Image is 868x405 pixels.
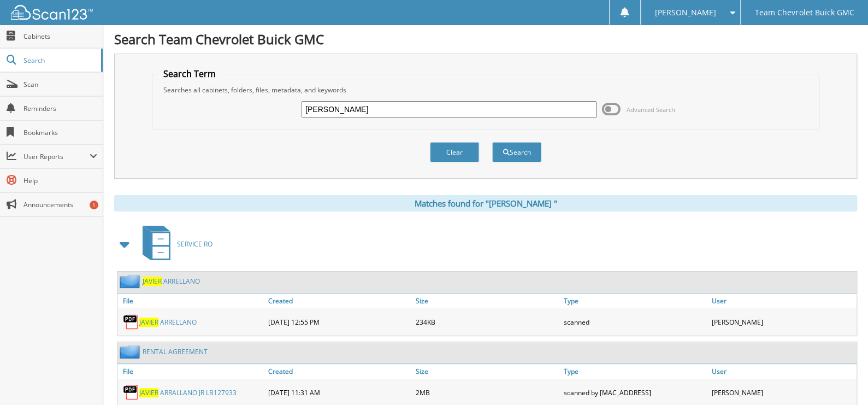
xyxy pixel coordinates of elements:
button: Search [492,142,541,162]
a: JAVIER ARRELLANO [143,277,200,286]
a: SERVICE RO [136,222,212,266]
div: scanned [561,311,709,333]
a: Type [561,294,709,308]
div: [DATE] 11:31 AM [265,381,414,403]
img: folder2.png [120,345,143,359]
a: User [708,364,857,379]
span: Scan [23,80,97,89]
span: [PERSON_NAME] [654,9,716,16]
span: S E R V I C E R O [177,239,212,249]
a: Size [413,364,561,379]
span: Reminders [23,104,97,113]
button: Clear [430,142,479,162]
a: RENTAL AGREEMENT [143,347,208,356]
img: scan123-logo-white.svg [11,5,93,20]
div: Searches all cabinets, folders, files, metadata, and keywords [158,85,813,95]
span: Advanced Search [627,105,675,114]
div: 1 [90,201,98,209]
span: J A V I E R [139,318,158,327]
img: PDF.png [123,314,139,330]
a: JAVIER ARRELLANO [139,318,197,327]
div: 234KB [413,311,561,333]
span: J A V I E R [143,277,162,286]
span: Team Chevrolet Buick GMC [755,9,854,16]
a: File [117,294,265,308]
img: folder2.png [120,274,143,288]
div: 2MB [413,381,561,403]
span: J A V I E R [139,388,158,397]
iframe: Chat Widget [813,353,868,405]
a: File [117,364,265,379]
span: Announcements [23,200,97,209]
span: Help [23,176,97,185]
span: Bookmarks [23,128,97,137]
div: Matches found for "[PERSON_NAME] " [114,195,857,212]
div: scanned by [MAC_ADDRESS] [561,381,709,403]
div: [PERSON_NAME] [708,381,857,403]
a: Created [265,294,414,308]
a: Created [265,364,414,379]
span: User Reports [23,152,90,161]
span: Search [23,56,96,65]
a: Size [413,294,561,308]
legend: Search Term [158,68,221,80]
h1: Search Team Chevrolet Buick GMC [114,30,857,48]
div: [PERSON_NAME] [708,311,857,333]
span: Cabinets [23,32,97,41]
img: PDF.png [123,384,139,401]
a: JAVIER ARRALLANO JR LB127933 [139,388,237,397]
a: User [708,294,857,308]
div: [DATE] 12:55 PM [265,311,414,333]
a: Type [561,364,709,379]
